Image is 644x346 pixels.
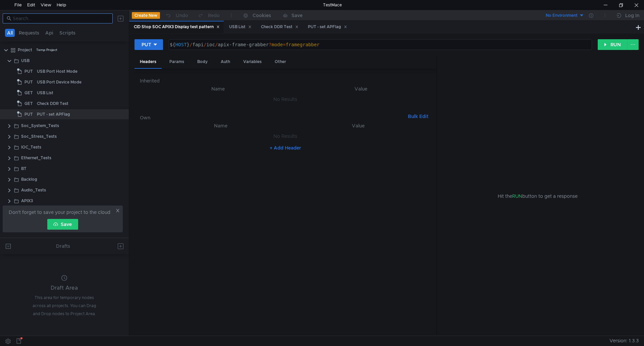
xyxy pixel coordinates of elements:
div: USB List [229,23,252,31]
span: Don't forget to save your project to the cloud [9,208,110,216]
div: Log In [625,11,639,19]
div: Other [269,56,291,68]
div: Drafts [56,242,70,250]
input: Search... [13,15,109,22]
button: Requests [17,29,41,37]
div: Undo [176,11,188,19]
th: Name [151,122,290,130]
div: Project [18,45,32,55]
div: USB List [37,88,53,98]
div: Cookies [253,11,271,19]
nz-embed-empty: No Results [273,133,297,139]
button: Undo [160,10,193,20]
div: Temp Project [36,45,57,55]
div: PUT - set APFlag [37,109,70,119]
button: Save [47,219,78,230]
button: Api [43,29,55,37]
button: Bulk Edit [405,112,431,120]
div: BT [21,164,26,174]
div: Check DDR Test [261,23,299,31]
div: Params [164,56,190,68]
button: Scripts [57,29,77,37]
div: Auth [215,56,235,68]
div: Headers [135,56,162,69]
div: Body [192,56,213,68]
div: PUT [142,41,151,48]
div: IOC_Tests [21,142,41,152]
div: Audio_Tests [21,185,46,195]
div: Check DDR Test [37,99,68,109]
div: Save [291,13,303,18]
button: Redo [193,10,224,20]
div: USB Port Device Mode [37,77,82,87]
button: No Environment [538,10,584,21]
nz-embed-empty: No Results [273,96,297,102]
div: Ethernet_Tests [21,153,51,163]
button: PUT [135,39,163,50]
button: + Add Header [267,144,304,152]
button: All [5,29,15,37]
div: CID Stop SOC APIX3 Display test pattern [134,23,220,31]
div: USB Port Host Mode [37,66,77,76]
div: PUT - set APFlag [308,23,347,31]
div: Soc_Stress_Tests [21,131,57,141]
h6: Inherited [140,77,431,85]
th: Value [290,122,426,130]
span: Hit the button to get a response [498,192,578,200]
span: PUT [24,77,33,87]
div: Backlog [21,174,37,184]
div: USB [21,56,30,66]
div: Redo [208,11,220,19]
span: Version: 1.3.3 [609,336,639,346]
h6: Own [140,114,405,122]
th: Name [145,85,291,93]
span: RUN [512,193,522,199]
div: Variables [238,56,267,68]
div: Soc_System_Tests [21,121,59,131]
span: PUT [24,66,33,76]
div: APIX3 [21,196,33,206]
button: RUN [598,39,628,50]
span: GET [24,99,33,109]
span: GET [24,88,33,98]
th: Value [291,85,431,93]
span: PUT [24,109,33,119]
button: Create New [132,12,160,19]
div: No Environment [546,12,578,19]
